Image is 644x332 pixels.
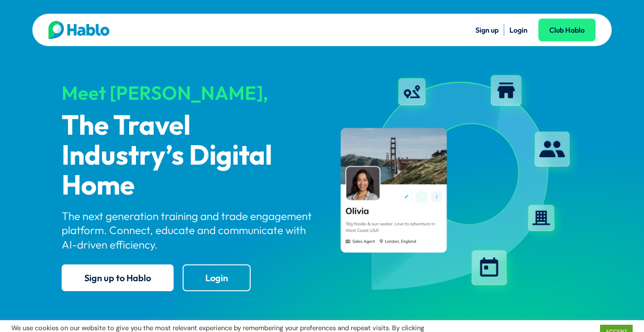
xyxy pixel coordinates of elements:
a: Login [509,25,528,34]
a: Login [183,264,251,291]
img: hablo-profile-image [330,68,583,299]
a: Sign up [475,25,499,34]
img: Hablo logo main 2 [48,21,110,39]
p: The next generation training and trade engagement platform. Connect, educate and communicate with... [62,209,315,252]
div: Meet [PERSON_NAME], [62,83,315,103]
a: Club Hablo [538,19,596,41]
a: Sign up to Hablo [62,264,174,291]
p: The Travel Industry’s Digital Home [62,112,315,201]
